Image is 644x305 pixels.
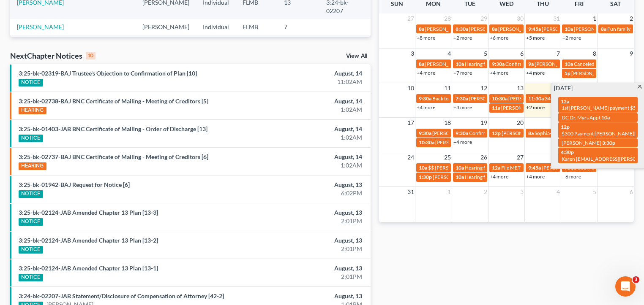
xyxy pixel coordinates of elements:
a: [PERSON_NAME] [17,23,64,30]
span: [PERSON_NAME] [562,140,601,146]
span: 3 [633,276,639,283]
span: 10:30a [492,95,508,102]
span: 20 [516,118,524,128]
a: 3:25-bk-02124-JAB Amended Chapter 13 Plan [13-2] [19,237,158,244]
span: 9 [629,49,634,59]
span: 26 [480,152,488,162]
span: [PERSON_NAME] [498,26,538,32]
span: 28 [443,13,452,24]
span: 8a [419,61,424,67]
a: +4 more [453,139,472,145]
span: 8:30a [456,26,468,32]
span: 9:45a [528,26,541,32]
div: NOTICE [19,218,43,226]
span: 19 [480,118,488,128]
span: 11a [492,105,500,111]
span: 10a [456,165,464,171]
td: [PERSON_NAME] [136,19,196,35]
span: 12a [492,165,500,171]
span: 24 [407,152,415,162]
a: +2 more [453,35,472,41]
span: 27 [407,13,415,24]
div: 1:02AM [253,105,362,114]
span: Back to School Bash - [PERSON_NAME] & [PERSON_NAME] [432,95,565,102]
span: 4 [556,187,561,197]
td: Individual [196,19,236,35]
span: 8 [592,49,597,59]
span: DC Dr. Mars Appt [562,114,600,121]
span: 3:30p [602,140,615,146]
span: 10a [456,61,464,67]
div: 10 [86,52,96,59]
td: FLMB [236,19,277,35]
a: +8 more [417,35,435,41]
span: 10a [601,114,610,121]
span: [PERSON_NAME] [PHONE_NUMBER] [508,95,594,102]
span: 12p [561,124,570,130]
span: 31 [407,187,415,197]
span: 9:30a [492,61,505,67]
div: NOTICE [19,190,43,198]
span: 7 [556,49,561,59]
span: Hearing for [PERSON_NAME][US_STATE] and [PERSON_NAME][US_STATE] [465,174,632,180]
span: Hearing for [PERSON_NAME][US_STATE] and [PERSON_NAME][US_STATE] [465,165,632,171]
span: 9:30a [419,95,431,102]
span: 11:30a [528,95,544,102]
span: 5p [565,70,570,76]
span: [PERSON_NAME] [PHONE_NUMBER] [501,105,587,111]
div: NOTICE [19,274,43,281]
iframe: Intercom live chat [615,276,636,297]
div: August, 14 [253,97,362,105]
a: View All [346,53,367,59]
span: 10a [565,61,573,67]
span: 9a [528,61,534,67]
span: 13 [516,83,524,93]
span: [PERSON_NAME] 8576155620 [571,70,641,76]
span: 4 [447,49,452,59]
div: August, 13 [253,181,362,189]
td: FLMB [236,35,277,51]
div: 6:02PM [253,189,362,197]
span: [PERSON_NAME] [435,139,475,146]
span: 5 [483,49,488,59]
span: 5 [592,187,597,197]
span: 3 [410,49,415,59]
a: 3:25-bk-02737-BAJ BNC Certificate of Mailing - Meeting of Creditors [6] [19,153,208,160]
span: 9:30a [419,130,431,136]
a: +4 more [490,173,508,180]
a: +2 more [562,35,581,41]
div: 1:02AM [253,161,362,170]
div: NOTICE [19,79,43,86]
span: [PERSON_NAME] [EMAIL_ADDRESS][DOMAIN_NAME] [433,174,558,180]
div: August, 14 [253,69,362,78]
span: 10a [419,165,427,171]
span: Sophia- FIRST day of PK3 [535,130,590,136]
a: +2 more [526,104,545,111]
span: 25 [443,152,452,162]
span: 2 [629,13,634,24]
span: Confirmation hearing for [PERSON_NAME] [505,61,601,67]
div: August, 13 [253,208,362,217]
a: +4 more [417,70,435,76]
a: 3:25-bk-02319-BAJ Trustee's Objection to Confirmation of Plan [10] [19,70,197,77]
span: $$ [PERSON_NAME] $400 [428,165,487,171]
span: [PERSON_NAME] [PHONE_NUMBER] [502,130,587,136]
span: 8a [528,130,534,136]
div: HEARING [19,107,46,114]
span: 12 [480,83,488,93]
div: August, 14 [253,125,362,133]
div: 2:01PM [253,245,362,253]
span: 1:30p [419,174,432,180]
span: [PERSON_NAME] [PHONE_NUMBER] [469,26,554,32]
a: +4 more [417,104,435,111]
span: 31 [552,13,561,24]
span: 10a [565,26,573,32]
td: [PERSON_NAME] [136,35,196,51]
div: August, 13 [253,264,362,273]
span: 6 [519,49,524,59]
a: 3:24-bk-02207-JAB Statement/Disclosure of Compensation of Attorney [42-2] [19,292,224,300]
td: Individual [196,35,236,51]
span: [PERSON_NAME] [PHONE_NUMBER] [535,61,620,67]
div: 2:01PM [253,273,362,281]
div: August, 13 [253,236,362,245]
